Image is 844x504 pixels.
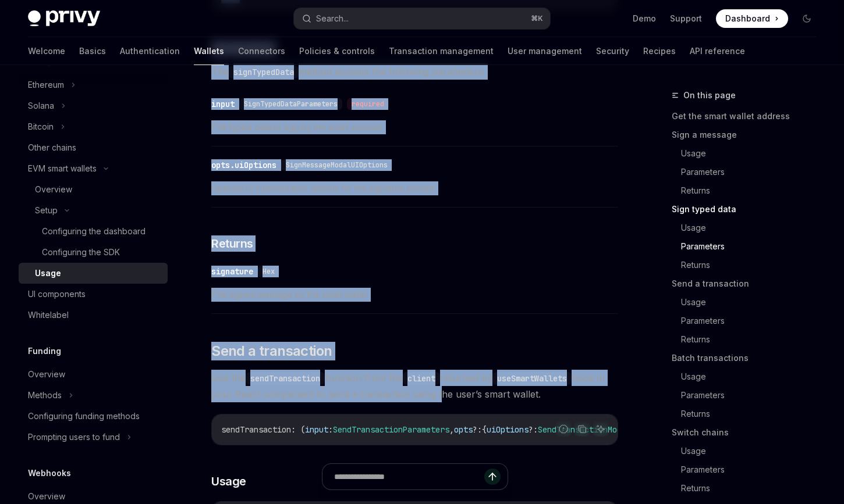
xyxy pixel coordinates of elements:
[797,9,816,28] button: Toggle dark mode
[633,13,656,24] a: Demo
[28,344,61,358] h5: Funding
[221,424,291,435] span: sendTransaction
[454,424,473,435] span: opts
[211,98,235,110] div: input
[681,144,825,163] a: Usage
[449,424,454,435] span: ,
[596,37,629,65] a: Security
[484,469,501,485] button: Send message
[681,330,825,349] a: Returns
[681,256,825,274] a: Returns
[42,245,120,259] div: Configuring the SDK
[211,120,618,134] span: The typed data to sign by the smart account.
[538,424,673,435] span: SendTransactionModalUIOptions
[28,430,120,444] div: Prompting users to fund
[246,372,325,385] code: sendTransaction
[28,37,65,65] a: Welcome
[672,200,825,219] a: Sign typed data
[19,284,168,305] a: UI components
[681,181,825,200] a: Returns
[672,126,825,144] a: Sign a message
[229,66,299,78] code: signTypedData
[28,308,69,322] div: Whitelabel
[681,312,825,330] a: Parameters
[28,10,100,27] img: dark logo
[238,37,285,65] a: Connectors
[19,305,168,326] a: Whitelabel
[508,37,582,65] a: User management
[482,424,487,435] span: {
[28,466,71,480] h5: Webhooks
[670,13,702,24] a: Support
[725,13,770,24] span: Dashboard
[690,37,745,65] a: API reference
[286,160,388,170] span: SignMessageModalUIOptions
[28,388,62,402] div: Methods
[473,424,482,435] span: ?:
[492,372,572,385] code: useSmartWallets
[19,364,168,385] a: Overview
[294,8,551,29] button: Search...⌘K
[681,479,825,498] a: Returns
[79,37,106,65] a: Basics
[316,12,349,26] div: Search...
[35,183,72,196] div: Overview
[28,141,76,155] div: Other chains
[211,235,253,252] span: Returns
[593,421,608,437] button: Ask AI
[120,37,180,65] a: Authentication
[672,107,825,126] a: Get the smart wallet address
[389,37,494,65] a: Transaction management
[211,266,253,277] div: signature
[211,288,618,302] span: The signed message by the smart wallet.
[28,120,54,134] div: Bitcoin
[35,203,58,217] div: Setup
[19,137,168,158] a: Other chains
[211,63,618,80] span: The method accepts the following parameters:
[403,372,440,385] code: client
[487,424,529,435] span: uiOptions
[681,405,825,423] a: Returns
[681,460,825,479] a: Parameters
[681,367,825,386] a: Usage
[672,423,825,442] a: Switch chains
[28,99,54,113] div: Solana
[681,442,825,460] a: Usage
[211,181,618,195] span: Optional UI customization options for the signature prompt.
[716,9,788,28] a: Dashboard
[28,489,65,503] div: Overview
[35,266,61,280] div: Usage
[531,14,543,23] span: ⌘ K
[643,37,676,65] a: Recipes
[263,267,275,276] span: Hex
[211,342,332,360] span: Send a transaction
[299,37,375,65] a: Policies & controls
[681,237,825,256] a: Parameters
[672,349,825,367] a: Batch transactions
[244,99,338,109] span: SignTypedDataParameters
[681,386,825,405] a: Parameters
[681,293,825,312] a: Usage
[28,367,65,381] div: Overview
[683,88,736,102] span: On this page
[291,424,305,435] span: : (
[19,263,168,284] a: Usage
[42,224,146,238] div: Configuring the dashboard
[19,406,168,427] a: Configuring funding methods
[19,242,168,263] a: Configuring the SDK
[681,219,825,237] a: Usage
[28,409,140,423] div: Configuring funding methods
[333,424,449,435] span: SendTransactionParameters
[347,98,389,110] div: required
[529,424,538,435] span: ?:
[211,370,618,402] span: Use the function from the returned by hook in your React component to send a transaction using th...
[305,424,328,435] span: input
[28,162,97,176] div: EVM smart wallets
[556,421,571,437] button: Report incorrect code
[575,421,590,437] button: Copy the contents from the code block
[211,159,276,171] div: opts.uiOptions
[328,424,333,435] span: :
[194,37,224,65] a: Wallets
[28,78,64,92] div: Ethereum
[672,274,825,293] a: Send a transaction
